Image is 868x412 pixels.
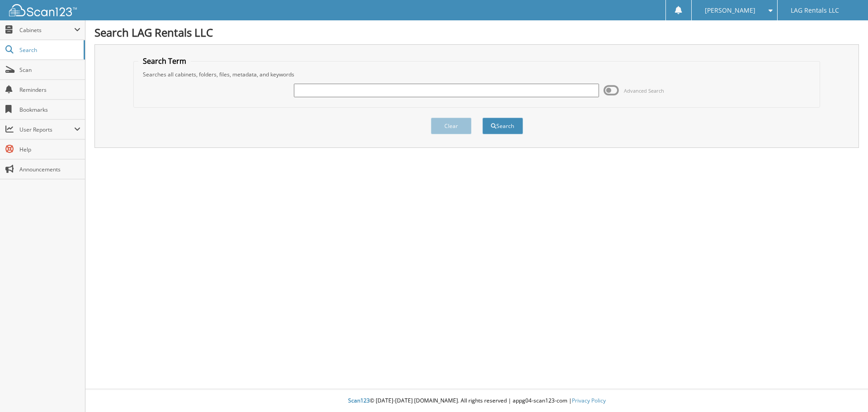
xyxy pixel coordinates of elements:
div: Searches all cabinets, folders, files, metadata, and keywords [138,71,816,78]
span: Reminders [19,86,80,94]
span: Cabinets [19,26,74,34]
span: Announcements [19,166,80,173]
button: Search [482,118,523,134]
legend: Search Term [138,56,191,66]
span: Advanced Search [624,87,664,94]
div: © [DATE]-[DATE] [DOMAIN_NAME]. All rights reserved | appg04-scan123-com | [85,390,868,412]
span: [PERSON_NAME] [705,8,755,13]
span: Help [19,146,80,153]
span: Search [19,46,79,54]
span: LAG Rentals LLC [791,8,839,13]
span: Scan123 [348,397,370,404]
button: Clear [431,118,472,134]
a: Privacy Policy [572,397,606,404]
span: User Reports [19,126,74,133]
span: Scan [19,66,80,74]
img: scan123-logo-white.svg [9,4,77,16]
iframe: Chat Widget [823,369,868,412]
h1: Search LAG Rentals LLC [94,25,859,40]
span: Bookmarks [19,106,80,114]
